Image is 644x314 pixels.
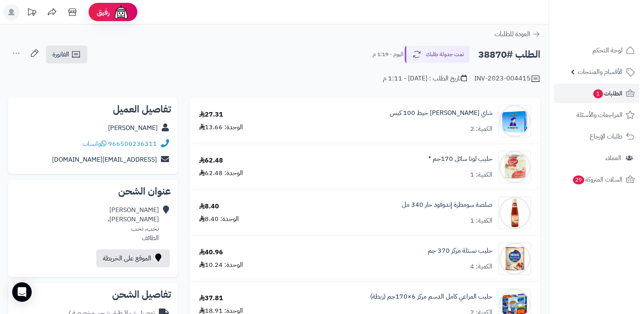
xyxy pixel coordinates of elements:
a: المراجعات والأسئلة [554,105,639,125]
div: 40.96 [199,248,223,257]
span: الطلبات [592,88,622,99]
div: الكمية: 1 [470,170,492,180]
span: رفيق [97,7,110,17]
span: الأقسام والمنتجات [578,66,622,78]
a: شاي [PERSON_NAME] خيط 100 كيس [390,108,492,118]
div: 62.48 [199,156,223,165]
h2: الطلب #38870 [478,46,540,63]
span: السلات المتروكة [572,174,622,185]
a: [EMAIL_ADDRESS][DOMAIN_NAME] [52,155,157,165]
div: الوحدة: 8.40 [199,214,239,224]
div: الكمية: 4 [470,262,492,271]
div: تاريخ الطلب : [DATE] - 1:11 م [383,74,467,83]
a: تحديثات المنصة [22,4,42,22]
h2: عنوان الشحن [15,186,171,196]
div: 8.40 [199,202,219,211]
span: المراجعات والأسئلة [577,109,622,121]
a: الفاتورة [46,45,87,63]
a: لوحة التحكم [554,41,639,60]
span: 29 [572,175,585,185]
h2: تفاصيل الشحن [15,290,171,299]
img: 412133293aa25049172e168eba0c26838d17-90x90.png [499,105,531,137]
img: logo-2.png [589,12,636,29]
div: 37.81 [199,294,223,303]
div: [PERSON_NAME] [PERSON_NAME]، نخب، نخب الطائف [108,206,159,243]
div: الكمية: 2 [470,124,492,134]
a: العملاء [554,148,639,168]
a: السلات المتروكة29 [554,170,639,189]
a: طلبات الإرجاع [554,127,639,146]
a: واتساب [82,139,106,149]
img: 1673873754-61czbrju9wL-90x90.jpg [499,197,531,229]
span: طلبات الإرجاع [590,131,622,142]
div: 27.31 [199,110,223,119]
a: الطلبات1 [554,84,639,103]
img: 1678859957-1673809192-%D8%A7%D9%84%D8%AA%D9%82%D8%A7%D8%B7%20%D8%A7%D9%84%D9%88%D9%8A%D8%A8_15-1-... [499,151,531,183]
small: اليوم - 1:19 م [373,50,403,58]
div: INV-2023-004415 [474,74,540,84]
div: Open Intercom Messenger [12,282,32,302]
div: الوحدة: 13.66 [199,123,243,132]
button: تمت جدولة طلبك [405,46,470,63]
a: الموقع على الخريطة [96,249,170,267]
a: حليب نستلة مركز 370 جم [428,246,492,256]
a: حليب لونا سائل 170جم * [428,154,492,164]
span: العودة للطلبات [494,29,530,39]
a: حليب المراعي كامل الدسم مركز 6×170جم (ربطة) [370,292,492,301]
span: العملاء [605,152,621,164]
a: صلصة سومطرة إندوفود حار 340 مل [402,200,492,210]
a: 966500236311 [108,139,157,149]
div: الوحدة: 10.24 [199,260,243,270]
a: العودة للطلبات [494,29,540,39]
span: لوحة التحكم [592,45,622,56]
img: ai-face.png [113,4,129,20]
a: [PERSON_NAME] [108,123,158,133]
h2: تفاصيل العميل [15,104,171,114]
img: 1665054109-%D8%AA%D9%86%D8%B2%D9%8A%D9%84%20(83)-90x90.jpg [499,243,531,275]
span: الفاتورة [52,50,69,59]
div: الوحدة: 62.48 [199,169,243,178]
div: الكمية: 1 [470,216,492,225]
span: 1 [593,89,603,99]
